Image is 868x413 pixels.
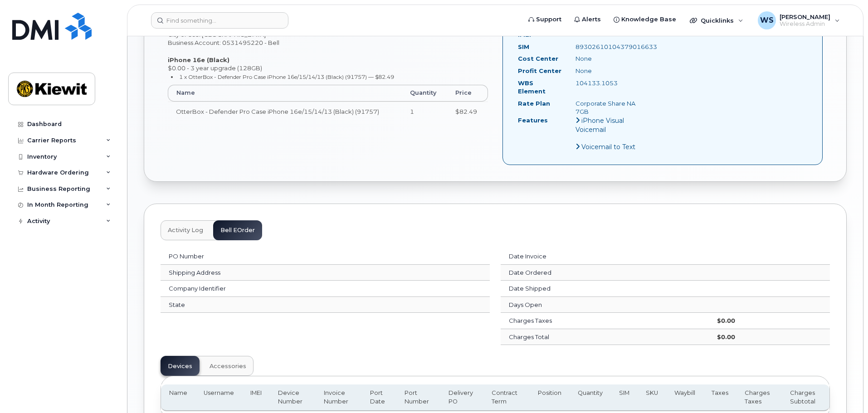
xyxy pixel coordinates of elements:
[168,102,402,121] td: OtterBox - Defender Pro Case iPhone 16e/15/14/13 (Black) (91757)
[621,15,676,24] span: Knowledge Base
[518,79,562,96] label: WBS Element
[536,15,561,24] span: Support
[568,10,607,29] a: Alerts
[161,297,430,313] td: State
[161,281,430,297] td: Company Identifier
[501,329,709,345] td: Charges Total
[501,248,709,265] td: Date Invoice
[161,265,430,281] td: Shipping Address
[168,227,203,234] span: Activity Log
[161,248,430,265] td: PO Number
[522,10,568,29] a: Support
[396,384,440,411] th: Port Number
[151,12,288,29] input: Find something...
[501,297,709,313] td: Days Open
[780,20,830,28] span: Wireless Admin
[736,384,782,411] th: Charges Taxes
[518,54,558,63] label: Cost Center
[575,117,624,134] span: iPhone Visual Voicemail
[829,374,861,406] iframe: Messenger Launcher
[501,313,709,329] td: Charges Taxes
[518,43,529,51] label: SIM
[607,10,683,29] a: Knowledge Base
[638,384,666,411] th: SKU
[780,13,830,20] span: [PERSON_NAME]
[569,79,649,87] div: 104133.1053
[402,85,447,101] th: Quantity
[569,99,649,116] div: Corporate Share NA 7GB
[501,265,709,281] td: Date Ordered
[782,384,829,411] th: Charges Subtotal
[683,11,750,29] div: Quicklinks
[611,384,638,411] th: SIM
[501,281,709,297] td: Date Shipped
[569,54,649,63] div: None
[362,384,396,411] th: Port Date
[701,17,734,24] span: Quicklinks
[760,15,774,26] span: WS
[751,11,846,29] div: William Sansom
[717,333,735,340] strong: $0.00
[582,15,601,24] span: Alerts
[530,384,570,411] th: Position
[179,73,394,80] small: 1 x OtterBox - Defender Pro Case iPhone 16e/15/14/13 (Black) (91757) — $82.49
[447,102,488,121] td: $82.49
[316,384,361,411] th: Invoice Number
[168,56,229,63] strong: iPhone 16e (Black)
[717,317,735,324] strong: $0.00
[270,384,316,411] th: Device Number
[666,384,703,411] th: Waybill
[195,384,242,411] th: Username
[483,384,529,411] th: Contract Term
[703,384,736,411] th: Taxes
[581,143,635,151] span: Voicemail to Text
[168,85,402,101] th: Name
[518,99,550,108] label: Rate Plan
[161,14,495,129] div: [PERSON_NAME] City of Use: [GEOGRAPHIC_DATA] Business Account: 0531495220 - Bell $0.00 - 3 year u...
[242,384,270,411] th: IMEI
[518,116,548,125] label: Features
[569,67,649,75] div: None
[570,384,611,411] th: Quantity
[402,102,447,121] td: 1
[210,363,246,370] span: Accessories
[440,384,483,411] th: Delivery PO
[447,85,488,101] th: Price
[569,43,649,51] div: 89302610104379016633
[518,67,561,75] label: Profit Center
[161,384,195,411] th: Name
